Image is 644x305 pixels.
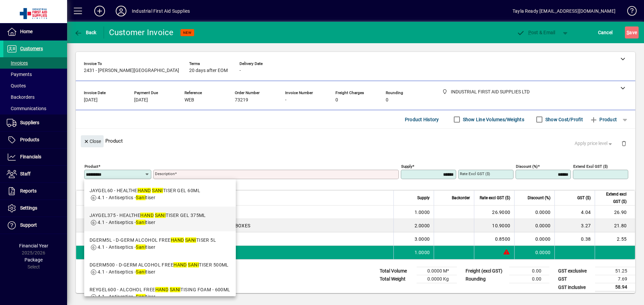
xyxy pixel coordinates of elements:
[98,269,155,275] span: 4.1 - Antiseptics - tiser
[84,68,179,73] span: 2431 - [PERSON_NAME][GEOGRAPHIC_DATA]
[171,237,184,243] em: HAND
[7,83,26,88] span: Quotes
[3,57,67,69] a: Invoices
[3,103,67,114] a: Communications
[84,207,236,231] mat-option: JAYGEL375 - HEALTHE HAND SANITISER GEL 375ML
[136,294,146,299] em: Sani
[155,179,393,186] mat-error: Required
[20,29,33,34] span: Home
[138,188,151,193] em: HAND
[136,269,146,275] em: Sani
[627,27,637,38] span: ave
[136,220,146,225] em: Sani
[3,69,67,80] a: Payments
[188,262,199,268] em: SANI
[417,194,430,202] span: Supply
[595,275,635,283] td: 7.69
[3,91,67,103] a: Backorders
[554,219,595,232] td: 3.27
[598,27,613,38] span: Cancel
[132,6,190,16] div: Industrial First Aid Supplies
[185,237,196,243] em: SANI
[513,26,559,39] button: Post & Email
[573,164,608,169] mat-label: Extend excl GST ($)
[84,231,236,256] mat-option: DGERM5L - D-GERM ALCOHOL FREE HAND SANITISER 5L
[460,171,490,176] mat-label: Rate excl GST ($)
[3,200,67,217] a: Settings
[98,195,155,200] span: 4.1 - Antiseptics - tiser
[20,171,31,176] span: Staff
[155,213,166,218] em: SANI
[462,116,524,123] label: Show Line Volumes/Weights
[513,6,615,16] div: Tayla Ready [EMAIL_ADDRESS][DOMAIN_NAME]
[183,30,192,35] span: NEW
[478,236,510,242] div: 0.8500
[595,283,635,292] td: 58.94
[155,287,169,292] em: HAND
[98,220,155,225] span: 4.1 - Antiseptics - tiser
[577,194,591,202] span: GST ($)
[480,194,510,202] span: Rate excl GST ($)
[386,97,388,103] span: 0
[3,183,67,200] a: Reports
[84,256,236,281] mat-option: DGERM500 - D-GERM ALCOHOL FREE HAND SANITISER 500ML
[152,188,163,193] em: SANI
[572,138,616,150] button: Apply price level
[415,236,430,242] span: 3.0000
[89,5,110,17] button: Add
[235,97,248,103] span: 73219
[74,30,97,35] span: Back
[452,194,470,202] span: Backorder
[622,1,636,23] a: Knowledge Base
[109,27,174,38] div: Customer Invoice
[415,222,430,229] span: 2.0000
[415,209,430,216] span: 1.0000
[84,97,98,103] span: [DATE]
[509,267,549,275] td: 0.00
[596,26,614,39] button: Cancel
[285,97,286,103] span: -
[555,275,595,283] td: GST
[7,72,32,77] span: Payments
[516,164,538,169] mat-label: Discount (%)
[3,80,67,91] a: Quotes
[20,137,39,142] span: Products
[401,164,412,169] mat-label: Supply
[189,68,228,73] span: 20 days after EOM
[239,68,241,73] span: -
[20,46,43,51] span: Customers
[19,243,48,248] span: Financial Year
[595,232,635,246] td: 2.55
[555,267,595,275] td: GST exclusive
[462,267,509,275] td: Freight (excl GST)
[599,190,627,205] span: Extend excl GST ($)
[7,94,35,100] span: Backorders
[155,171,175,176] mat-label: Description
[136,244,146,250] em: Sani
[3,166,67,182] a: Staff
[90,212,206,219] div: JAYGEL375 - HEALTHE TISER GEL 375ML
[173,262,187,268] em: HAND
[81,135,104,147] button: Close
[376,275,417,283] td: Total Weight
[616,140,632,146] app-page-header-button: Delete
[170,287,181,292] em: SANI
[478,222,510,229] div: 10.9000
[595,267,635,275] td: 51.25
[184,97,194,103] span: WEB
[555,283,595,292] td: GST inclusive
[3,217,67,234] a: Support
[544,116,583,123] label: Show Cost/Profit
[67,26,104,39] app-page-header-button: Back
[405,114,439,125] span: Product History
[3,149,67,165] a: Financials
[76,129,635,153] div: Product
[478,209,510,216] div: 26.9000
[3,132,67,148] a: Products
[595,219,635,232] td: 21.80
[20,188,37,194] span: Reports
[90,261,229,269] div: DGERM500 - D-GERM ALCOHOL FREE TISER 500ML
[136,195,146,200] em: Sani
[417,275,457,283] td: 0.0000 Kg
[514,206,554,219] td: 0.0000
